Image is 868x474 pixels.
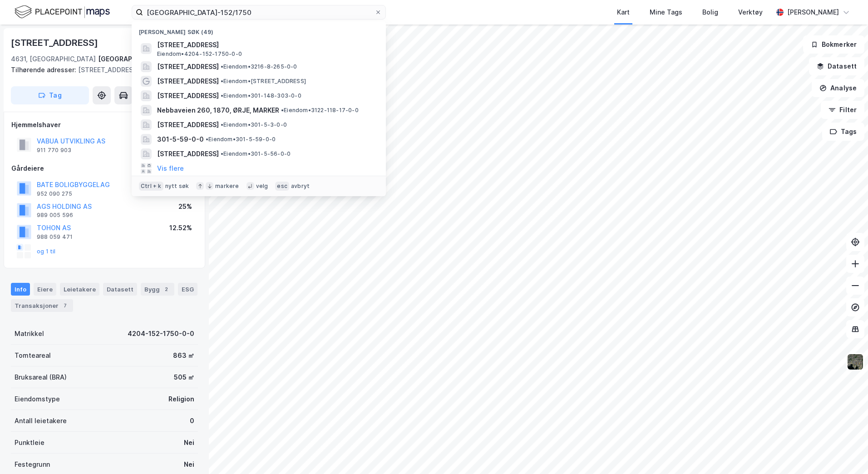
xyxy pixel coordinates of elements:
[275,182,289,191] div: esc
[143,5,375,19] input: Søk på adresse, matrikkel, gårdeiere, leietakere eller personer
[11,35,100,50] div: [STREET_ADDRESS]
[139,182,163,191] div: Ctrl + k
[221,78,306,85] span: Eiendom • [STREET_ADDRESS]
[15,459,50,470] div: Festegrunn
[157,90,219,101] span: [STREET_ADDRESS]
[11,64,191,75] div: [STREET_ADDRESS]
[141,283,174,296] div: Bygg
[281,107,284,114] span: •
[11,163,197,174] div: Gårdeiere
[157,105,279,116] span: Nebbaveien 260, 1870, ØRJE, MARKER
[702,7,718,18] div: Bolig
[157,163,184,174] button: Vis flere
[15,415,67,426] div: Antall leietakere
[37,147,71,154] div: 911 770 903
[174,372,194,383] div: 505 ㎡
[157,119,219,130] span: [STREET_ADDRESS]
[821,101,864,119] button: Filter
[823,430,868,474] div: Kontrollprogram for chat
[256,183,268,190] div: velg
[157,134,204,145] span: 301-5-59-0-0
[15,437,44,448] div: Punktleie
[650,7,682,18] div: Mine Tags
[157,148,219,159] span: [STREET_ADDRESS]
[215,183,239,190] div: markere
[60,283,99,296] div: Leietakere
[11,119,197,130] div: Hjemmelshaver
[803,35,864,54] button: Bokmerker
[847,353,864,370] img: 9k=
[812,79,864,97] button: Analyse
[184,459,194,470] div: Nei
[291,183,310,190] div: avbryt
[823,430,868,474] iframe: Chat Widget
[37,212,73,219] div: 989 005 596
[169,222,192,233] div: 12.52%
[132,21,386,38] div: [PERSON_NAME] søk (49)
[822,123,864,141] button: Tags
[617,7,630,18] div: Kart
[34,283,56,296] div: Eiere
[15,4,110,20] img: logo.f888ab2527a4732fd821a326f86c7f29.svg
[281,107,359,114] span: Eiendom • 3122-118-17-0-0
[221,92,301,99] span: Eiendom • 301-148-303-0-0
[221,121,287,128] span: Eiendom • 301-5-3-0-0
[738,7,763,18] div: Verktøy
[221,63,223,70] span: •
[37,190,72,197] div: 952 090 275
[190,415,194,426] div: 0
[15,394,60,405] div: Eiendomstype
[157,76,219,87] span: [STREET_ADDRESS]
[809,57,864,75] button: Datasett
[15,372,67,383] div: Bruksareal (BRA)
[157,50,242,58] span: Eiendom • 4204-152-1750-0-0
[178,201,192,212] div: 25%
[221,63,297,70] span: Eiendom • 3216-8-265-0-0
[128,328,194,339] div: 4204-152-1750-0-0
[157,39,375,50] span: [STREET_ADDRESS]
[221,150,223,157] span: •
[103,283,137,296] div: Datasett
[221,78,223,84] span: •
[184,437,194,448] div: Nei
[11,283,30,296] div: Info
[206,136,276,143] span: Eiendom • 301-5-59-0-0
[15,350,51,361] div: Tomteareal
[11,54,96,64] div: 4631, [GEOGRAPHIC_DATA]
[60,301,69,310] div: 7
[221,121,223,128] span: •
[11,299,73,312] div: Transaksjoner
[168,394,194,405] div: Religion
[178,283,197,296] div: ESG
[787,7,839,18] div: [PERSON_NAME]
[221,150,291,158] span: Eiendom • 301-5-56-0-0
[11,86,89,104] button: Tag
[221,92,223,99] span: •
[173,350,194,361] div: 863 ㎡
[11,66,78,74] span: Tilhørende adresser:
[162,285,171,294] div: 2
[15,328,44,339] div: Matrikkel
[98,54,198,64] div: [GEOGRAPHIC_DATA], 152/1750
[37,233,73,241] div: 988 059 471
[206,136,208,143] span: •
[157,61,219,72] span: [STREET_ADDRESS]
[165,183,189,190] div: nytt søk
